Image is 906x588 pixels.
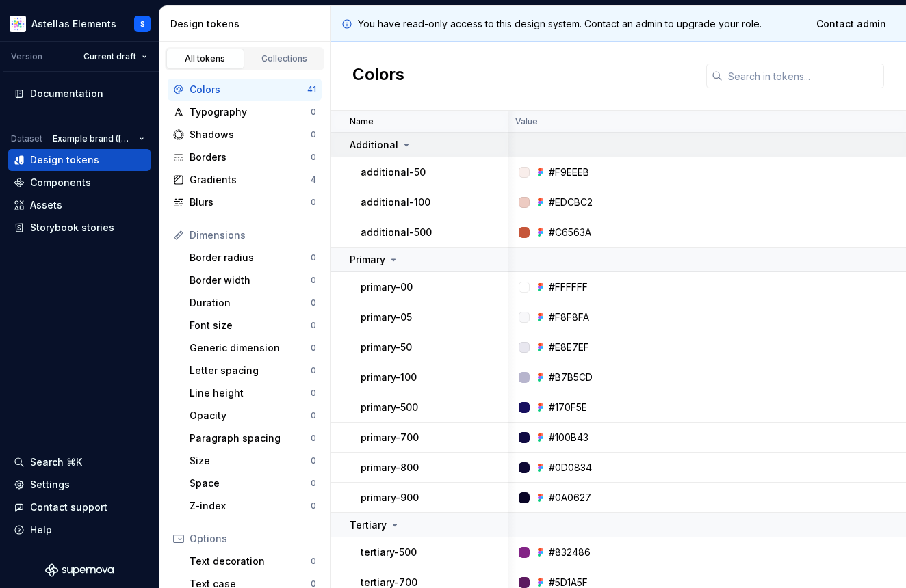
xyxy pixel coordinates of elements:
[184,269,322,291] a: Border width0
[549,165,589,179] div: #F9EEEB
[311,297,316,308] div: 0
[184,315,322,336] a: Font size0
[311,343,316,353] div: 0
[140,18,145,29] div: S
[30,176,91,189] div: Components
[311,107,316,118] div: 0
[190,196,311,209] div: Blurs
[190,409,311,423] div: Opacity
[311,500,316,511] div: 0
[10,16,26,32] img: b2369ad3-f38c-46c1-b2a2-f2452fdbdcd2.png
[361,310,412,324] p: primary-05
[45,563,114,577] svg: Supernova Logo
[361,461,419,475] p: primary-800
[350,138,398,152] p: Additional
[8,83,151,105] a: Documentation
[311,275,316,286] div: 0
[361,196,430,209] p: additional-100
[352,64,404,88] h2: Colors
[307,84,316,95] div: 41
[171,53,240,64] div: All tokens
[184,405,322,427] a: Opacity0
[30,153,99,167] div: Design tokens
[53,133,133,144] span: Example brand ([GEOGRAPHIC_DATA])
[83,51,136,62] span: Current draft
[361,491,419,505] p: primary-900
[361,226,432,239] p: additional-500
[30,523,52,537] div: Help
[8,519,151,541] button: Help
[8,496,151,518] button: Contact support
[250,53,319,64] div: Collections
[190,364,311,377] div: Letter spacing
[30,221,114,235] div: Storybook stories
[168,169,322,191] a: Gradients4
[184,472,322,494] a: Space0
[184,292,322,314] a: Duration0
[168,191,322,213] a: Blurs0
[184,337,322,359] a: Generic dimension0
[549,491,591,505] div: #0A0627
[361,431,419,444] p: primary-700
[311,556,316,567] div: 0
[311,197,316,208] div: 0
[190,499,311,513] div: Z-index
[311,252,316,263] div: 0
[184,495,322,517] a: Z-index0
[184,550,322,572] a: Text decoration0
[30,478,70,492] div: Settings
[549,431,588,444] div: #100B43
[30,500,107,514] div: Contact support
[190,251,311,265] div: Border radius
[170,17,324,31] div: Design tokens
[311,455,316,466] div: 0
[816,17,886,31] span: Contact admin
[190,128,311,142] div: Shadows
[350,253,385,267] p: Primary
[311,174,316,185] div: 4
[723,64,884,88] input: Search in tokens...
[8,217,151,239] a: Storybook stories
[361,165,426,179] p: additional-50
[549,226,591,239] div: #C6563A
[8,194,151,216] a: Assets
[190,477,311,490] div: Space
[190,554,311,568] div: Text decoration
[77,47,153,66] button: Current draft
[30,198,62,212] div: Assets
[361,546,417,559] p: tertiary-500
[8,474,151,496] a: Settings
[361,340,412,354] p: primary-50
[11,133,42,144] div: Dataset
[515,116,538,127] p: Value
[807,12,895,36] a: Contact admin
[311,410,316,421] div: 0
[190,319,311,332] div: Font size
[549,280,588,294] div: #FFFFFF
[311,478,316,489] div: 0
[190,296,311,310] div: Duration
[168,124,322,146] a: Shadows0
[549,546,591,559] div: #832486
[361,280,413,294] p: primary-00
[311,388,316,399] div: 0
[190,83,307,96] div: Colors
[311,129,316,140] div: 0
[31,17,116,31] div: Astellas Elements
[184,247,322,269] a: Border radius0
[350,116,374,127] p: Name
[11,51,42,62] div: Version
[190,150,311,164] div: Borders
[168,101,322,123] a: Typography0
[311,433,316,444] div: 0
[190,454,311,468] div: Size
[311,320,316,331] div: 0
[30,87,103,101] div: Documentation
[190,532,316,546] div: Options
[190,173,311,187] div: Gradients
[168,79,322,101] a: Colors41
[549,196,593,209] div: #EDCBC2
[549,371,593,384] div: #B7B5CD
[184,450,322,472] a: Size0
